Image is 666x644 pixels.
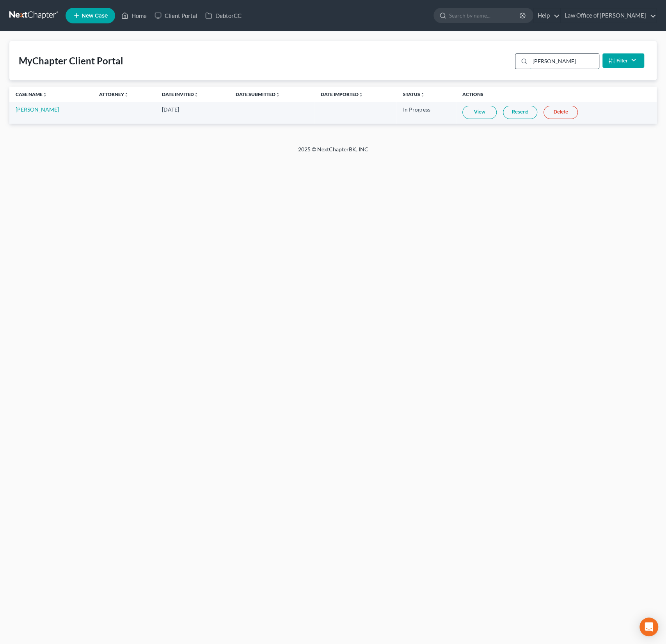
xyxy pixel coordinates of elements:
[124,92,129,97] i: unfold_more
[543,106,578,119] a: Delete
[117,9,151,23] a: Home
[602,53,644,68] button: Filter
[111,145,556,160] div: 2025 © NextChapterBK, INC
[639,617,658,636] div: Open Intercom Messenger
[396,102,456,124] td: In Progress
[462,106,497,119] a: View
[503,106,537,119] a: Resend
[99,91,129,97] a: Attorneyunfold_more
[530,54,599,69] input: Search...
[449,8,520,23] input: Search by name...
[561,9,656,23] a: Law Office of [PERSON_NAME]
[275,92,280,97] i: unfold_more
[420,92,424,97] i: unfold_more
[82,13,108,19] span: New Case
[201,9,245,23] a: DebtorCC
[456,87,657,102] th: Actions
[19,55,123,67] div: MyChapter Client Portal
[534,9,560,23] a: Help
[321,91,363,97] a: Date Importedunfold_more
[235,91,280,97] a: Date Submittedunfold_more
[16,91,47,97] a: Case Nameunfold_more
[162,91,199,97] a: Date Invitedunfold_more
[194,92,199,97] i: unfold_more
[162,106,179,113] span: [DATE]
[403,91,424,97] a: Statusunfold_more
[359,92,363,97] i: unfold_more
[151,9,201,23] a: Client Portal
[16,106,59,113] a: [PERSON_NAME]
[43,92,47,97] i: unfold_more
